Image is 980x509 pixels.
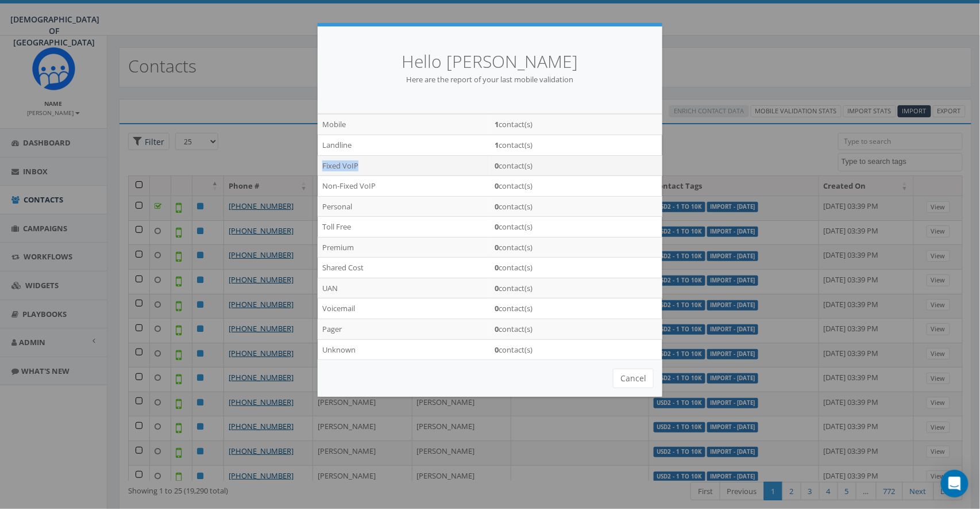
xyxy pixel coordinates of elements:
[495,201,499,212] strong: 0
[613,369,654,388] button: Cancel
[318,278,490,298] td: UAN
[490,217,662,238] td: contact(s)
[495,221,499,232] strong: 0
[490,298,662,319] td: contact(s)
[318,298,490,319] td: Voicemail
[335,49,645,74] h5: Hello [PERSON_NAME]
[490,176,662,197] td: contact(s)
[318,217,490,238] td: Toll Free
[490,278,662,298] td: contact(s)
[335,74,645,85] p: Here are the report of your last mobile validation
[490,135,662,155] td: contact(s)
[318,114,490,135] td: Mobile
[318,237,490,258] td: Premium
[490,114,662,135] td: contact(s)
[495,345,499,355] strong: 0
[495,324,499,334] strong: 0
[495,140,499,150] strong: 1
[495,160,499,171] strong: 0
[495,262,499,273] strong: 0
[490,319,662,340] td: contact(s)
[490,258,662,278] td: contact(s)
[495,242,499,252] strong: 0
[490,155,662,176] td: contact(s)
[495,283,499,293] strong: 0
[495,303,499,313] strong: 0
[318,339,490,359] td: Unknown
[490,196,662,217] td: contact(s)
[318,258,490,278] td: Shared Cost
[318,176,490,197] td: Non-Fixed VoIP
[941,470,969,497] div: Open Intercom Messenger
[490,237,662,258] td: contact(s)
[490,339,662,359] td: contact(s)
[318,135,490,155] td: Landline
[318,155,490,176] td: Fixed VoIP
[495,119,499,129] strong: 1
[318,319,490,340] td: Pager
[318,196,490,217] td: Personal
[495,181,499,191] strong: 0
